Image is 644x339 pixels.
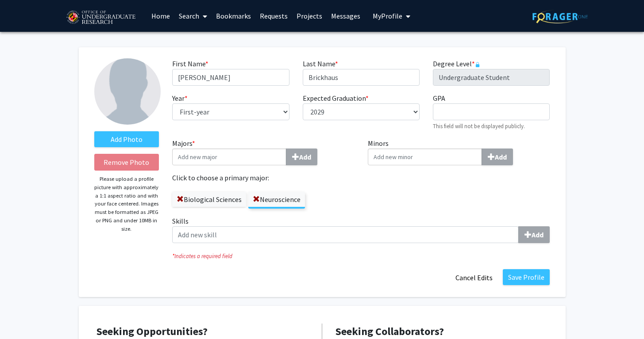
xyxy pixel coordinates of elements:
b: Add [299,152,311,161]
label: Majors [172,138,355,165]
button: Minors [482,149,513,165]
label: Skills [172,216,550,243]
label: Expected Graduation [303,93,369,103]
b: Add [532,230,544,239]
label: GPA [433,93,445,103]
label: Last Name [303,58,338,69]
button: Majors* [286,149,317,165]
a: Bookmarks [212,0,255,31]
img: Profile Picture [94,58,161,125]
a: Home [147,0,174,31]
input: MinorsAdd [368,149,482,165]
span: My Profile [373,11,402,20]
small: This field will not be displayed publicly. [433,122,525,130]
span: Seeking Opportunities? [96,324,208,338]
label: Year [172,93,188,103]
button: Skills [518,226,550,243]
label: Neuroscience [248,192,305,207]
input: SkillsAdd [172,226,519,243]
iframe: Chat [7,299,38,332]
p: Please upload a profile picture with approximately a 1:1 aspect ratio and with your face centered... [94,175,159,233]
img: University of Maryland Logo [63,7,138,29]
span: Seeking Collaborators? [335,324,444,338]
a: Messages [327,0,365,31]
a: Search [174,0,212,31]
label: AddProfile Picture [94,131,159,147]
label: Degree Level [433,58,480,69]
button: Cancel Edits [450,269,498,286]
label: First Name [172,58,208,69]
label: Minors [368,138,550,165]
input: Majors*Add [172,149,286,165]
i: Indicates a required field [172,252,550,260]
label: Click to choose a primary major: [172,172,355,183]
b: Add [495,152,507,161]
svg: This information is provided and automatically updated by University of Maryland and is not edita... [475,62,480,67]
img: ForagerOne Logo [532,10,588,23]
button: Save Profile [503,269,550,285]
button: Remove Photo [94,154,159,171]
a: Projects [292,0,327,31]
a: Requests [255,0,292,31]
label: Biological Sciences [172,192,246,207]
